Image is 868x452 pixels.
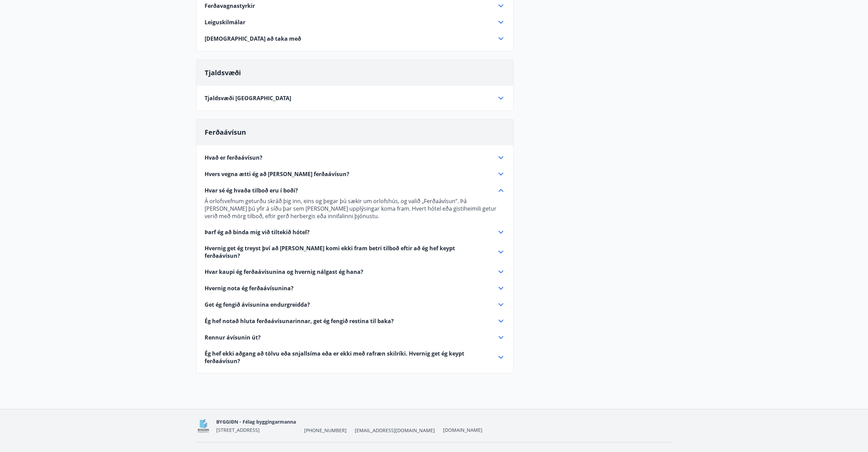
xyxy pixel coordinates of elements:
span: Ég hef ekki aðgang að tölvu eða snjallsíma eða er ekki með rafræn skilríki. Hvernig get ég keypt ... [205,350,489,365]
div: Hvar sé ég hvaða tilboð eru í boði? [205,195,505,220]
div: Ég hef notað hluta ferðaávísunarinnar, get ég fengið restina til baka? [205,317,505,325]
span: Hvernig nota ég ferðaávísunina? [205,284,294,292]
div: Ég hef ekki aðgang að tölvu eða snjallsíma eða er ekki með rafræn skilríki. Hvernig get ég keypt ... [205,350,505,365]
span: Hvernig get ég treyst því að [PERSON_NAME] komi ekki fram betri tilboð eftir að ég hef keypt ferð... [205,244,489,260]
div: Hvernig nota ég ferðaávísunina? [205,284,505,292]
div: Get ég fengið ávísunina endurgreidda? [205,301,505,309]
span: Get ég fengið ávísunina endurgreidda? [205,301,310,308]
span: Hvers vegna ætti ég að [PERSON_NAME] ferðaávísun? [205,170,349,178]
div: Hvernig get ég treyst því að [PERSON_NAME] komi ekki fram betri tilboð eftir að ég hef keypt ferð... [205,244,505,260]
span: Ég hef notað hluta ferðaávísunarinnar, get ég fengið restina til baka? [205,317,394,325]
div: Hvers vegna ætti ég að [PERSON_NAME] ferðaávísun? [205,170,505,178]
a: [DOMAIN_NAME] [443,427,482,433]
span: Tjaldsvæði [GEOGRAPHIC_DATA] [205,94,291,102]
span: Hvað er ferðaávísun? [205,154,262,161]
div: Tjaldsvæði [GEOGRAPHIC_DATA] [205,94,505,102]
span: Rennur ávísunin út? [205,334,261,341]
span: Hvar kaupi ég ferðaávísunina og hvernig nálgast ég hana? [205,268,363,276]
div: Leiguskilmálar [205,18,505,26]
div: Hvar kaupi ég ferðaávísunina og hvernig nálgast ég hana? [205,268,505,276]
span: [EMAIL_ADDRESS][DOMAIN_NAME] [355,427,435,434]
span: [PHONE_NUMBER] [304,427,347,434]
div: Rennur ávísunin út? [205,333,505,342]
div: Hvar sé ég hvaða tilboð eru í boði? [205,186,505,195]
span: Hvar sé ég hvaða tilboð eru í boði? [205,187,298,194]
div: [DEMOGRAPHIC_DATA] að taka með [205,35,505,43]
span: Þarf ég að binda mig við tiltekið hótel? [205,228,310,236]
div: Hvað er ferðaávísun? [205,154,505,162]
span: Leiguskilmálar [205,18,245,26]
div: Þarf ég að binda mig við tiltekið hótel? [205,228,505,236]
span: BYGGIÐN - Félag byggingarmanna [216,418,296,425]
span: [STREET_ADDRESS] [216,427,260,433]
div: Ferðavagnastyrkir [205,2,505,10]
span: Tjaldsvæði [205,68,241,77]
img: BKlGVmlTW1Qrz68WFGMFQUcXHWdQd7yePWMkvn3i.png [196,418,211,433]
span: [DEMOGRAPHIC_DATA] að taka með [205,35,301,42]
span: Ferðaávísun [205,128,246,137]
span: Ferðavagnastyrkir [205,2,255,10]
p: Á orlofsvefnum geturðu skráð þig inn, eins og þegar þú sækir um orlofshús, og valið „Ferðaávísun“... [205,197,505,220]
